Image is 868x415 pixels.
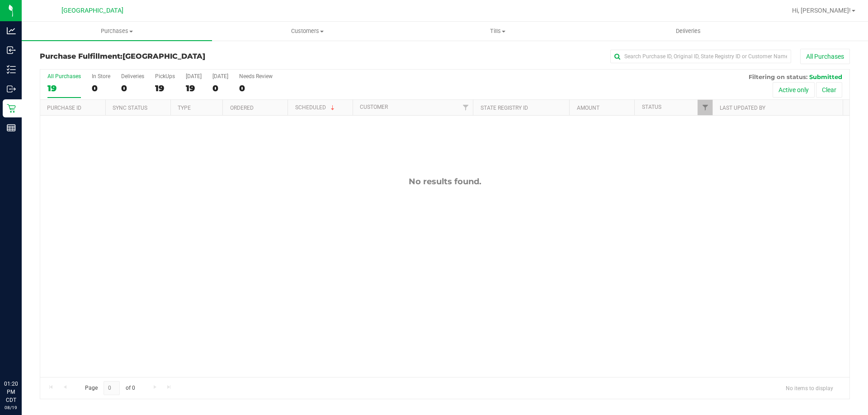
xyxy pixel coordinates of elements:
iframe: Resource center [9,343,36,370]
a: Last Updated By [720,105,765,111]
a: Filter [458,100,473,115]
a: Purchases [22,22,212,41]
iframe: Resource center unread badge [27,341,38,352]
span: Page of 0 [77,381,142,395]
div: All Purchases [47,73,81,79]
span: [GEOGRAPHIC_DATA] [123,52,205,61]
div: 0 [121,83,144,93]
span: Customers [212,27,402,35]
div: PickUps [155,73,175,79]
a: State Registry ID [481,105,528,111]
a: Type [178,105,191,111]
span: Deliveries [664,27,713,35]
span: Submitted [809,73,842,80]
inline-svg: Inbound [7,46,16,55]
a: Scheduled [295,104,336,111]
inline-svg: Outbound [7,84,16,93]
inline-svg: Analytics [7,26,16,35]
div: No results found. [40,177,849,187]
div: [DATE] [186,73,202,79]
span: Purchases [22,27,212,35]
a: Filter [698,100,712,115]
div: 0 [212,83,228,93]
a: Purchase ID [47,105,81,111]
a: Customers [212,22,402,41]
inline-svg: Retail [7,104,16,113]
div: [DATE] [212,73,228,79]
a: Amount [577,105,599,111]
div: Deliveries [121,73,144,79]
h3: Purchase Fulfillment: [40,52,310,61]
span: [GEOGRAPHIC_DATA] [61,7,123,14]
a: Ordered [230,105,254,111]
a: Deliveries [593,22,783,41]
span: Tills [403,27,592,35]
span: Filtering on status: [749,73,807,80]
div: 0 [239,83,273,93]
a: Customer [360,104,388,110]
div: 19 [155,83,175,93]
div: 19 [186,83,202,93]
inline-svg: Reports [7,123,16,132]
div: 0 [92,83,110,93]
p: 01:20 PM CDT [4,380,18,404]
input: Search Purchase ID, Original ID, State Registry ID or Customer Name... [610,50,791,63]
button: Active only [773,82,815,98]
div: Needs Review [239,73,273,79]
a: Tills [402,22,593,41]
div: 19 [47,83,81,93]
a: Status [642,104,661,110]
span: No items to display [778,381,840,395]
inline-svg: Inventory [7,65,16,74]
button: All Purchases [800,49,850,64]
a: Sync Status [113,105,147,111]
button: Clear [816,82,842,98]
p: 08/19 [4,404,18,411]
span: Hi, [PERSON_NAME]! [792,7,851,14]
div: In Store [92,73,110,79]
